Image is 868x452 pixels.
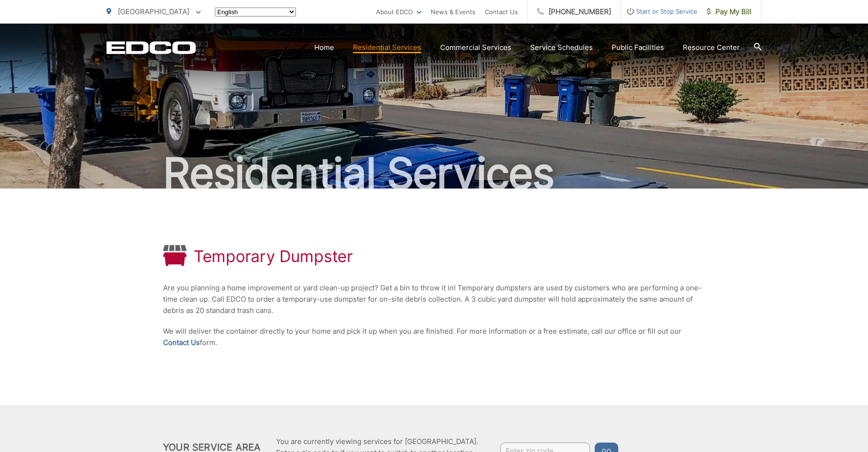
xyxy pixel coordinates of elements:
a: Commercial Services [440,42,511,53]
span: Pay My Bill [707,6,752,17]
a: About EDCO [376,6,421,17]
a: Residential Services [353,42,421,53]
a: Contact Us [163,337,200,348]
span: [GEOGRAPHIC_DATA] [118,7,189,16]
a: Contact Us [485,6,518,17]
a: Resource Center [683,42,740,53]
a: EDCD logo. Return to the homepage. [106,41,196,54]
h2: Residential Services [106,150,762,197]
p: We will deliver the container directly to your home and pick it up when you are finished. For mor... [163,326,705,348]
a: Service Schedules [530,42,593,53]
p: Are you planning a home improvement or yard clean-up project? Get a bin to throw it in! Temporary... [163,282,705,316]
a: Home [314,42,334,53]
h1: Temporary Dumpster [194,247,353,266]
a: News & Events [431,6,475,17]
select: Select a language [215,8,296,16]
a: Public Facilities [612,42,664,53]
